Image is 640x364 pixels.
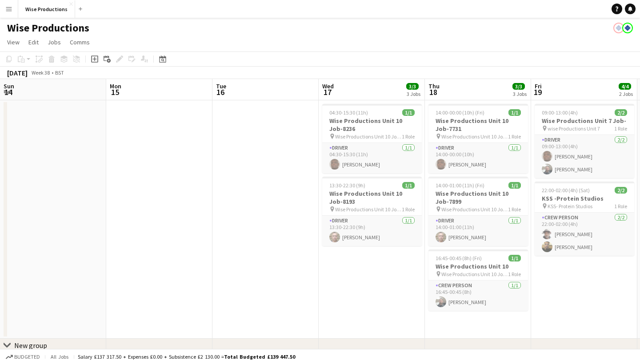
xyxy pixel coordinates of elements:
span: 1 Role [508,206,521,213]
app-card-role: Driver1/104:30-15:30 (11h)[PERSON_NAME] [322,143,422,173]
span: Wise Productions Unit 10 Job-7899 [441,206,508,213]
div: 3 Jobs [513,91,527,97]
span: 14:00-01:00 (11h) (Fri) [436,182,484,189]
span: Thu [428,82,440,90]
span: Week 38 [29,69,52,76]
app-job-card: 14:00-01:00 (11h) (Fri)1/1Wise Productions Unit 10 Job-7899 Wise Productions Unit 10 Job-78991 Ro... [428,177,528,246]
span: Tue [216,82,226,90]
app-user-avatar: Paul Harris [613,23,624,33]
span: Fri [535,82,542,90]
span: Sun [4,82,14,90]
span: 14:00-00:00 (10h) (Fri) [436,109,484,116]
span: 14 [2,87,14,97]
span: 1/1 [402,182,415,189]
app-card-role: Driver1/113:30-22:30 (9h)[PERSON_NAME] [322,216,422,246]
span: 1/1 [508,109,521,116]
span: Jobs [48,38,61,46]
span: wise Productions Unit 7 [548,125,600,132]
button: Wise Productions [18,0,75,18]
div: BST [55,69,64,76]
app-card-role: Driver1/114:00-01:00 (11h)[PERSON_NAME] [428,216,528,246]
span: 19 [533,87,542,97]
app-user-avatar: Paul Harris [622,23,633,33]
span: 17 [321,87,334,97]
app-card-role: Crew Person2/222:00-02:00 (4h)[PERSON_NAME][PERSON_NAME] [535,213,634,256]
span: KSS- Protein Studios [548,203,592,210]
app-card-role: Driver1/114:00-00:00 (10h)[PERSON_NAME] [428,143,528,173]
span: Total Budgeted £139 447.50 [224,353,295,360]
h3: Wise Productions Unit 10 Job-8236 [322,117,422,133]
div: New group [14,341,47,350]
span: 22:00-02:00 (4h) (Sat) [542,187,590,194]
span: 18 [427,87,440,97]
span: View [7,38,20,46]
span: All jobs [49,353,70,360]
a: Jobs [44,36,64,48]
h3: Wise Productions Unit 10 Job-8193 [322,190,422,206]
div: 2 Jobs [619,91,633,97]
h3: Wise Productions Unit 10 Job-7899 [428,190,528,206]
span: 1/1 [508,255,521,261]
div: 3 Jobs [407,91,420,97]
span: 1 Role [614,203,627,210]
span: 3/3 [512,83,525,90]
app-card-role: Crew Person1/116:45-00:45 (8h)[PERSON_NAME] [428,281,528,311]
h3: Wise Productions Unit 7 Job- [535,117,634,125]
span: Budgeted [14,354,40,360]
span: 3/3 [406,83,419,90]
span: 1/1 [508,182,521,189]
span: Comms [70,38,90,46]
span: 1 Role [402,133,415,140]
span: 16:45-00:45 (8h) (Fri) [436,255,482,261]
h1: Wise Productions [7,21,89,35]
span: 1 Role [508,271,521,277]
span: 1 Role [614,125,627,132]
span: 04:30-15:30 (11h) [329,109,368,116]
h3: Wise Productions Unit 10 [428,262,528,270]
h3: KSS -Protein Studios [535,194,634,202]
app-job-card: 09:00-13:00 (4h)2/2Wise Productions Unit 7 Job- wise Productions Unit 71 RoleDriver2/209:00-13:00... [535,104,634,178]
span: Edit [28,38,39,46]
span: 1 Role [402,206,415,213]
span: Wise Productions Unit 10 Job-7731 [441,133,508,140]
span: 4/4 [619,83,631,90]
span: 09:00-13:00 (4h) [542,109,578,116]
span: Wed [322,82,334,90]
span: 1 Role [508,133,521,140]
a: Edit [25,36,42,48]
app-job-card: 14:00-00:00 (10h) (Fri)1/1Wise Productions Unit 10 Job-7731 Wise Productions Unit 10 Job-77311 Ro... [428,104,528,173]
app-job-card: 13:30-22:30 (9h)1/1Wise Productions Unit 10 Job-8193 Wise Productions Unit 10 Job-81931 RoleDrive... [322,177,422,246]
h3: Wise Productions Unit 10 Job-7731 [428,117,528,133]
app-job-card: 22:00-02:00 (4h) (Sat)2/2KSS -Protein Studios KSS- Protein Studios1 RoleCrew Person2/222:00-02:00... [535,182,634,256]
div: Salary £137 317.50 + Expenses £0.00 + Subsistence £2 130.00 = [78,353,295,360]
app-job-card: 16:45-00:45 (8h) (Fri)1/1Wise Productions Unit 10 Wise Productions Unit 10 Job-82741 RoleCrew Per... [428,249,528,311]
span: Wise Productions Unit 10 Job-8236 [335,133,402,140]
span: Wise Productions Unit 10 Job-8193 [335,206,402,213]
span: 16 [215,87,226,97]
span: 2/2 [615,109,627,116]
span: Wise Productions Unit 10 Job-8274 [441,271,508,277]
span: 15 [108,87,121,97]
a: Comms [66,36,93,48]
a: View [4,36,23,48]
div: [DATE] [7,68,28,77]
span: 2/2 [615,187,627,194]
span: 1/1 [402,109,415,116]
app-card-role: Driver2/209:00-13:00 (4h)[PERSON_NAME][PERSON_NAME] [535,135,634,178]
span: 13:30-22:30 (9h) [329,182,365,189]
button: Budgeted [4,352,41,362]
span: Mon [110,82,121,90]
app-job-card: 04:30-15:30 (11h)1/1Wise Productions Unit 10 Job-8236 Wise Productions Unit 10 Job-82361 RoleDriv... [322,104,422,173]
